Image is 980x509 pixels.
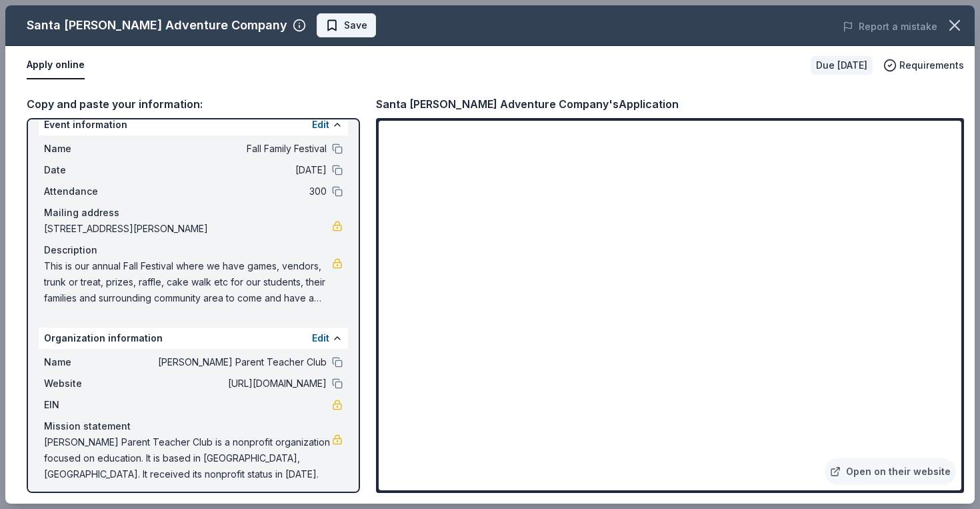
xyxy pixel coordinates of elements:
[44,242,343,258] div: Description
[39,328,348,349] div: Organization information
[44,418,343,434] div: Mission statement
[27,51,85,79] button: Apply online
[133,162,327,178] span: [DATE]
[44,221,332,237] span: [STREET_ADDRESS][PERSON_NAME]
[133,141,327,157] span: Fall Family Festival
[312,330,329,346] button: Edit
[27,15,287,36] div: Santa [PERSON_NAME] Adventure Company
[843,19,937,35] button: Report a mistake
[133,376,327,392] span: [URL][DOMAIN_NAME]
[899,57,964,73] span: Requirements
[44,434,332,482] span: [PERSON_NAME] Parent Teacher Club is a nonprofit organization focused on education. It is based i...
[133,354,327,370] span: [PERSON_NAME] Parent Teacher Club
[376,95,679,113] div: Santa [PERSON_NAME] Adventure Company's Application
[811,56,873,75] div: Due [DATE]
[883,57,964,73] button: Requirements
[317,13,376,37] button: Save
[133,183,327,199] span: 300
[44,258,332,306] span: This is our annual Fall Festival where we have games, vendors, trunk or treat, prizes, raffle, ca...
[39,114,348,135] div: Event information
[44,205,343,221] div: Mailing address
[27,95,360,113] div: Copy and paste your information:
[344,17,367,33] span: Save
[44,183,133,199] span: Attendance
[44,162,133,178] span: Date
[44,141,133,157] span: Name
[44,397,133,413] span: EIN
[44,354,133,370] span: Name
[825,458,956,485] a: Open on their website
[312,117,329,133] button: Edit
[44,376,133,392] span: Website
